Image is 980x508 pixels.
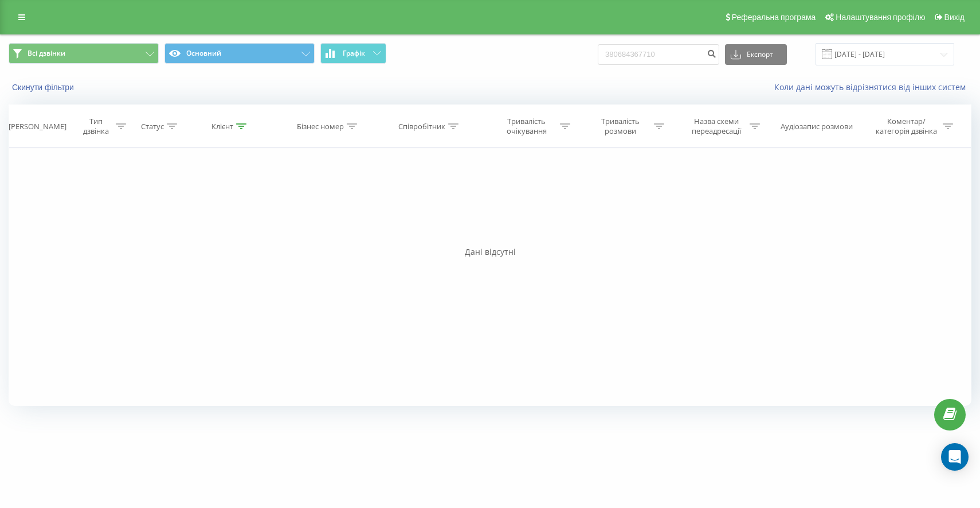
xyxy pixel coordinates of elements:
[164,43,315,64] button: Основний
[211,122,233,131] div: Клієнт
[9,246,971,258] div: Дані відсутні
[28,49,65,58] span: Всі дзвінки
[398,122,445,131] div: Співробітник
[590,117,651,136] div: Тривалість розмови
[941,443,969,471] div: Open Intercom Messenger
[9,82,80,92] button: Скинути фільтри
[9,122,66,131] div: [PERSON_NAME]
[496,117,557,136] div: Тривалість очікування
[141,122,164,131] div: Статус
[725,44,787,65] button: Експорт
[598,44,719,65] input: Пошук за номером
[343,49,365,57] span: Графік
[836,13,925,22] span: Налаштування профілю
[732,13,816,22] span: Реферальна програма
[873,117,940,136] div: Коментар/категорія дзвінка
[685,117,747,136] div: Назва схеми переадресації
[781,122,853,131] div: Аудіозапис розмови
[944,13,965,22] span: Вихід
[320,43,386,64] button: Графік
[297,122,344,131] div: Бізнес номер
[79,117,113,136] div: Тип дзвінка
[9,43,159,64] button: Всі дзвінки
[774,82,971,92] a: Коли дані можуть відрізнятися вiд інших систем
